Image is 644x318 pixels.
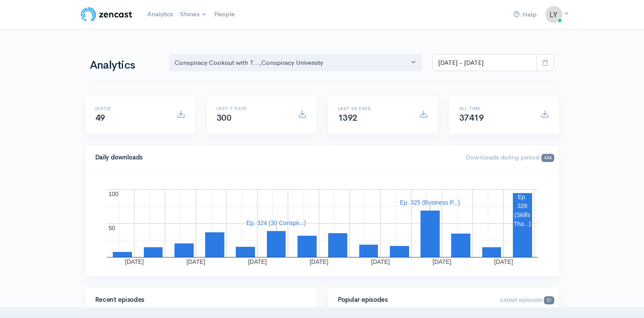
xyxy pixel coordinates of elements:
text: [DATE] [371,258,389,265]
h1: Analytics [90,59,159,72]
h4: Recent episodes [95,296,301,304]
span: Downloads during period: [466,153,554,161]
text: 50 [109,225,115,231]
h6: Last 7 days [217,106,288,111]
span: 37419 [459,113,484,123]
span: 21 [544,296,554,304]
text: Tha...) [513,220,530,227]
button: Conspiracy Cookout with T..., Conspiracy University [169,54,423,72]
text: [DATE] [432,258,451,265]
span: 49 [95,113,105,123]
h6: Last 30 days [338,106,409,111]
h4: Daily downloads [95,154,456,161]
span: 1392 [338,113,358,123]
text: [DATE] [125,258,143,265]
h6: [DATE] [95,106,166,111]
text: [DATE] [248,258,266,265]
text: Ep. [518,194,527,200]
span: 454 [541,154,554,162]
text: [DATE] [494,258,512,265]
span: 300 [217,113,232,123]
a: People [211,5,238,23]
img: ... [545,6,562,23]
text: Ep. 324 (30 Conspir...) [246,220,306,226]
svg: A chart. [95,181,549,266]
text: 100 [109,191,119,197]
text: [DATE] [186,258,205,265]
h4: Popular episodes [338,296,490,304]
div: Conspiracy Cookout with T... , Conspiracy University [175,58,409,68]
h6: All time [459,106,530,111]
span: Latest episode: [500,295,554,304]
text: [DATE] [309,258,328,265]
a: Shows [177,5,211,24]
a: Help [510,6,540,24]
iframe: gist-messenger-bubble-iframe [615,289,635,309]
img: ZenCast Logo [80,6,134,23]
a: Analytics [144,5,177,23]
input: analytics date range selector [432,54,537,72]
text: Ep. 325 (Business P...) [400,199,460,206]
